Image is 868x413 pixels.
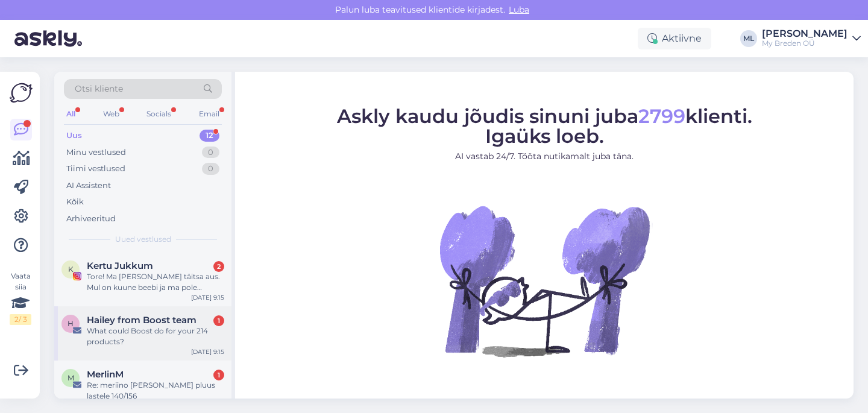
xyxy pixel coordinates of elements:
[66,130,82,142] div: Uus
[68,319,74,328] span: H
[191,347,224,356] div: [DATE] 9:15
[505,4,533,15] span: Luba
[202,163,219,175] div: 0
[75,83,123,95] span: Otsi kliente
[213,370,224,380] div: 1
[202,147,219,159] div: 0
[87,380,224,402] div: Re: meriino [PERSON_NAME] pluus lastele 140/156
[66,180,111,192] div: AI Assistent
[87,271,224,293] div: Tore! Ma [PERSON_NAME] täitsa aus. Mul on kuune beebi ja ma pole osanud endki riidesse panna. Amm...
[64,106,78,122] div: All
[638,104,685,127] span: 2799
[10,314,31,325] div: 2 / 3
[191,293,224,302] div: [DATE] 9:15
[68,373,74,382] span: M
[200,130,219,142] div: 12
[762,39,848,48] div: My Breden OÜ
[66,147,126,159] div: Minu vestlused
[762,29,848,39] div: [PERSON_NAME]
[66,163,125,175] div: Tiimi vestlused
[197,106,222,122] div: Email
[762,29,861,48] a: [PERSON_NAME]My Breden OÜ
[87,326,224,347] div: What could Boost do for your 214 products?
[144,106,174,122] div: Socials
[213,261,224,272] div: 2
[337,150,752,162] p: AI vastab 24/7. Tööta nutikamalt juba täna.
[87,260,153,271] span: Kertu Jukkum
[436,172,653,389] img: No Chat active
[87,369,124,380] span: MerlinM
[87,315,197,326] span: Hailey from Boost team
[740,30,757,47] div: ML
[68,265,74,274] span: K
[638,28,711,49] div: Aktiivne
[337,104,752,147] span: Askly kaudu jõudis sinuni juba klienti. Igaüks loeb.
[66,213,116,225] div: Arhiveeritud
[66,196,84,208] div: Kõik
[213,315,224,326] div: 1
[10,271,31,325] div: Vaata siia
[10,81,33,104] img: Askly Logo
[101,106,122,122] div: Web
[115,234,171,245] span: Uued vestlused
